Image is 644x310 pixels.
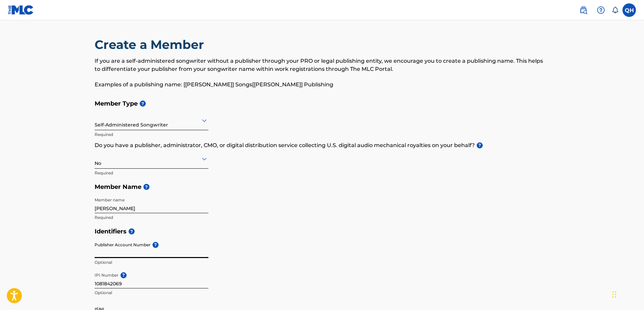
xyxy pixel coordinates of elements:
[95,132,208,138] p: Required
[477,142,483,148] span: ?
[95,259,208,265] p: Optional
[95,37,207,52] h2: Create a Member
[143,184,149,190] span: ?
[95,170,208,176] p: Required
[152,242,159,248] span: ?
[129,228,135,234] span: ?
[95,224,550,239] h5: Identifiers
[95,112,208,129] div: Self-Administered Songwriter
[95,290,208,296] p: Optional
[95,81,550,89] p: Examples of a publishing name: [[PERSON_NAME]] Songs[[PERSON_NAME]] Publishing
[622,3,636,17] div: User Menu
[577,3,590,17] a: Public Search
[579,6,587,14] img: search
[594,3,608,17] div: Help
[612,7,618,13] div: Notifications
[95,57,550,73] p: If you are a self-administered songwriter without a publisher through your PRO or legal publishin...
[95,215,208,221] p: Required
[95,141,550,149] p: Do you have a publisher, administrator, CMO, or digital distribution service collecting U.S. digi...
[95,96,550,111] h5: Member Type
[612,284,616,305] div: Drag
[8,5,34,15] img: MLC Logo
[95,180,550,194] h5: Member Name
[95,150,208,167] div: No
[140,101,146,107] span: ?
[597,6,605,14] img: help
[610,278,644,310] iframe: Chat Widget
[121,272,127,278] span: ?
[625,204,644,259] iframe: Resource Center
